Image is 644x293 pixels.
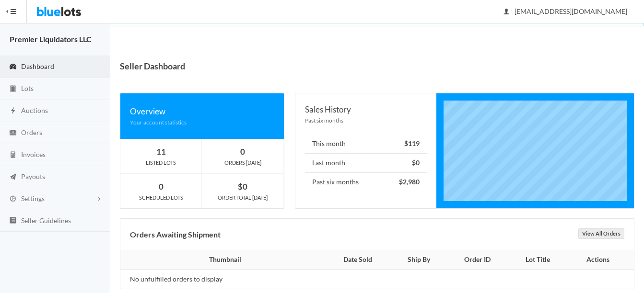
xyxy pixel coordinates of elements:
ion-icon: cog [8,195,18,204]
ion-icon: paper plane [8,173,18,182]
ion-icon: flash [8,107,18,116]
div: Past six months [305,116,427,125]
span: [EMAIL_ADDRESS][DOMAIN_NAME] [504,7,627,15]
b: Orders Awaiting Shipment [130,230,221,239]
h1: Seller Dashboard [120,59,185,73]
ion-icon: list box [8,216,18,225]
li: Past six months [305,172,427,192]
a: View All Orders [578,228,624,239]
th: Ship By [391,250,446,270]
span: Settings [21,194,45,203]
span: Orders [21,128,42,136]
div: LISTED LOTS [120,158,201,167]
div: Sales History [305,103,427,116]
th: Date Sold [325,250,391,270]
span: Dashboard [21,62,54,70]
strong: $0 [238,181,247,192]
strong: 11 [156,146,166,157]
div: ORDERS [DATE] [202,158,283,167]
td: No unfulfilled orders to display [120,270,325,289]
strong: 0 [159,181,164,192]
li: Last month [305,153,427,173]
div: SCHEDULED LOTS [120,193,201,202]
ion-icon: cash [8,129,18,138]
div: Your account statistics [130,118,274,127]
strong: $119 [404,139,420,147]
span: Auctions [21,106,48,114]
ion-icon: speedometer [8,63,18,72]
span: Seller Guidelines [21,216,71,225]
ion-icon: clipboard [8,85,18,94]
strong: 0 [240,146,245,157]
span: Lots [21,84,34,92]
th: Lot Title [509,250,567,270]
div: Overview [130,105,274,118]
th: Order ID [446,250,509,270]
span: Invoices [21,150,46,158]
strong: Premier Liquidators LLC [10,34,92,44]
ion-icon: person [502,8,511,17]
div: ORDER TOTAL [DATE] [202,193,283,202]
li: This month [305,135,427,154]
strong: $0 [412,158,420,167]
th: Thumbnail [120,250,325,270]
th: Actions [567,250,634,270]
ion-icon: calculator [8,151,18,160]
span: Payouts [21,172,45,180]
strong: $2,980 [399,178,420,186]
